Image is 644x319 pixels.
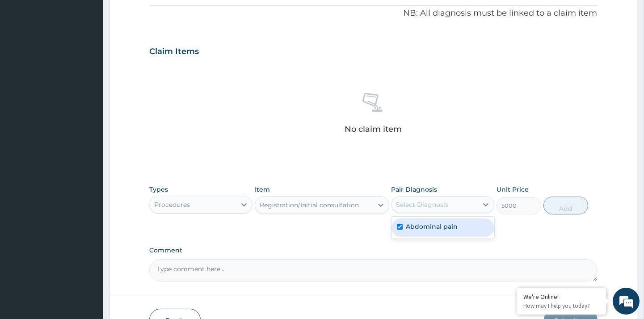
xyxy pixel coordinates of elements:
[255,185,270,194] label: Item
[523,302,599,310] p: How may I help you today?
[147,4,168,26] div: Minimize live chat window
[149,186,168,193] label: Types
[4,219,170,250] textarea: Type your message and hit 'Enter'
[523,293,599,301] div: We're Online!
[406,222,458,231] label: Abdominal pain
[149,247,597,254] label: Comment
[396,200,449,209] div: Select Diagnosis
[52,100,123,190] span: We're online!
[391,185,438,194] label: Pair Diagnosis
[46,50,150,62] div: Chat with us now
[149,8,597,19] p: NB: All diagnosis must be linked to a claim item
[149,47,199,57] h3: Claim Items
[345,125,402,134] p: No claim item
[154,200,190,209] div: Procedures
[17,45,36,67] img: d_794563401_company_1708531726252_794563401
[543,197,588,214] button: Add
[497,185,529,194] label: Unit Price
[260,201,359,210] div: Registration/Initial consultation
